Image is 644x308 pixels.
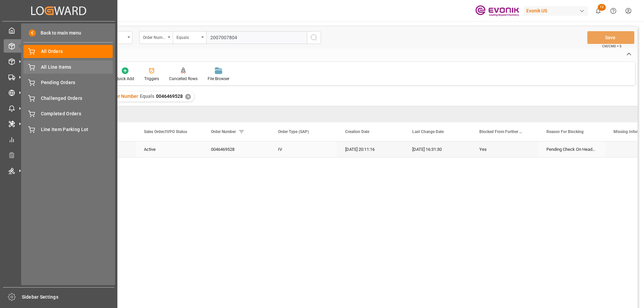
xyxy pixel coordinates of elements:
div: Quick Add [116,76,134,82]
span: 0046469528 [156,94,183,99]
div: [DATE] 20:11:16 [337,141,404,157]
span: Pending Orders [41,79,113,86]
span: Equals [140,94,154,99]
span: Back to main menu [36,29,81,37]
div: ✕ [185,94,191,100]
span: Completed Orders [41,110,113,117]
span: All Orders [41,48,113,55]
span: Order Number [211,129,236,134]
span: 12 [598,4,606,11]
div: Order Number [143,33,166,41]
button: Save [587,31,634,44]
div: Equals [176,33,199,41]
a: Completed Orders [23,107,113,120]
div: Triggers [144,76,159,82]
div: Yes [479,142,530,157]
span: Line Item Parking Lot [41,126,113,133]
a: Line Item Parking Lot [23,123,113,136]
span: Ctrl/CMD + S [602,44,622,49]
div: Cancelled Rows [169,76,198,82]
div: 0046469528 [203,141,270,157]
a: Challenged Orders [23,91,113,105]
a: My Cockpit [4,24,114,37]
input: Type to search [206,31,307,44]
div: Pending Check On Header Level, Special Transport Requirements Unchecked [538,141,605,157]
span: Sales Order/IVPO Status [144,129,187,134]
img: Evonik-brand-mark-Deep-Purple-RGB.jpeg_1700498283.jpeg [475,5,519,17]
a: My Reports [4,133,114,146]
button: open menu [173,31,206,44]
span: Blocked From Further Processing [479,129,524,134]
button: Evonik US [524,4,591,17]
a: Transport Planner [4,148,114,162]
span: Last Change Date [412,129,444,134]
div: [DATE] 16:31:30 [404,141,471,157]
a: Pending Orders [23,76,113,89]
div: Evonik US [524,6,588,16]
span: Creation Date [345,129,369,134]
span: Sidebar Settings [22,294,115,301]
a: All Line Items [23,60,113,73]
button: show 12 new notifications [591,3,606,18]
button: open menu [139,31,173,44]
span: Reason For Blocking [546,129,584,134]
a: All Orders [23,45,113,58]
div: IV [270,141,337,157]
span: Order Type (SAP) [278,129,309,134]
button: Help Center [606,3,621,18]
span: All Line Items [41,64,113,71]
span: Challenged Orders [41,95,113,102]
button: search button [307,31,321,44]
span: Order Number [108,94,138,99]
div: Active [144,142,195,157]
div: File Browser [208,76,229,82]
